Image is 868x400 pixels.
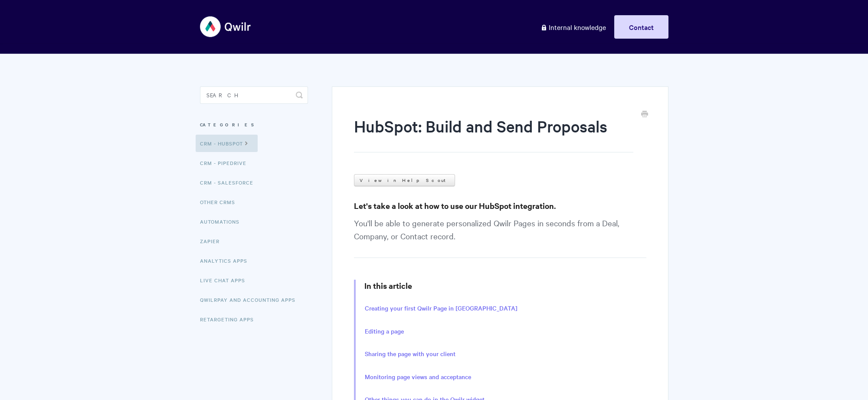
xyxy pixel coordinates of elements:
h3: In this article [364,280,646,292]
a: Internal knowledge [534,15,613,39]
a: Print this Article [641,110,648,119]
a: Retargeting Apps [200,311,260,328]
a: Other CRMs [200,193,242,211]
a: CRM - Pipedrive [200,154,253,172]
a: Live Chat Apps [200,271,252,289]
a: Contact [614,15,668,39]
a: Sharing the page with your client [365,349,455,359]
p: You'll be able to generate personalized Qwilr Pages in seconds from a Deal, Company, or Contact r... [354,216,646,258]
a: Analytics Apps [200,252,254,269]
a: QwilrPay and Accounting Apps [200,291,302,308]
a: Editing a page [365,327,404,336]
h1: HubSpot: Build and Send Proposals [354,115,633,152]
a: View in Help Scout [354,174,455,186]
a: Automations [200,213,246,230]
a: Creating your first Qwilr Page in [GEOGRAPHIC_DATA] [365,304,518,313]
a: Monitoring page views and acceptance [365,372,471,382]
h3: Let's take a look at how to use our HubSpot integration. [354,200,646,212]
a: CRM - HubSpot [196,135,258,152]
h3: Categories [200,117,308,132]
input: Search [200,86,308,104]
img: Qwilr Help Center [200,10,252,43]
a: CRM - Salesforce [200,174,260,191]
a: Zapier [200,232,226,250]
